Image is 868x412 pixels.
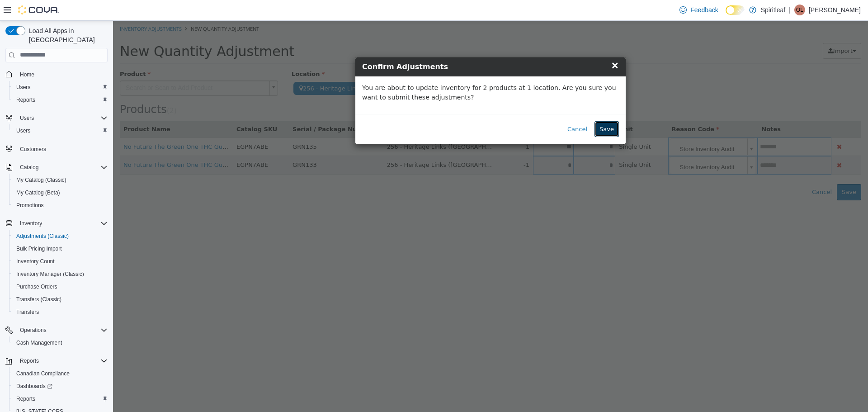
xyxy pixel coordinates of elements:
[13,175,108,185] span: My Catalog (Classic)
[13,243,108,254] span: Bulk Pricing Import
[13,337,108,348] span: Cash Management
[794,5,805,15] div: Olivia L
[16,69,38,80] a: Home
[2,161,111,174] button: Catalog
[16,69,108,80] span: Home
[16,189,60,196] span: My Catalog (Beta)
[16,162,108,173] span: Catalog
[16,96,35,104] span: Reports
[13,269,108,279] span: Inventory Manager (Classic)
[13,269,88,279] a: Inventory Manager (Classic)
[249,41,506,52] h4: Confirm Adjustments
[9,380,111,393] a: Dashboards
[13,337,66,348] a: Cash Management
[13,256,58,267] a: Inventory Count
[16,325,108,336] span: Operations
[9,230,111,242] button: Adjustments (Classic)
[16,370,70,377] span: Canadian Compliance
[16,245,62,252] span: Bulk Pricing Import
[16,202,44,209] span: Promotions
[13,231,72,242] a: Adjustments (Classic)
[676,1,722,19] a: Feedback
[13,82,108,93] span: Users
[16,355,108,366] span: Reports
[16,84,30,91] span: Users
[16,144,50,155] a: Customers
[18,5,59,14] img: Cova
[9,280,111,293] button: Purchase Orders
[9,293,111,306] button: Transfers (Classic)
[20,327,47,334] span: Operations
[2,355,111,367] button: Reports
[13,393,108,404] span: Reports
[9,255,111,268] button: Inventory Count
[2,68,111,81] button: Home
[16,308,39,316] span: Transfers
[2,324,111,336] button: Operations
[16,113,38,123] button: Users
[20,71,34,78] span: Home
[726,5,745,15] input: Dark Mode
[13,281,61,292] a: Purchase Orders
[13,95,39,105] a: Reports
[761,5,785,15] p: Spiritleaf
[13,95,108,105] span: Reports
[13,243,66,254] a: Bulk Pricing Import
[9,174,111,186] button: My Catalog (Classic)
[16,176,66,184] span: My Catalog (Classic)
[16,127,30,134] span: Users
[16,339,62,346] span: Cash Management
[2,217,111,230] button: Inventory
[16,283,57,290] span: Purchase Orders
[9,94,111,106] button: Reports
[13,187,64,198] a: My Catalog (Beta)
[13,393,39,404] a: Reports
[13,307,108,317] span: Transfers
[16,325,50,336] button: Operations
[13,256,108,267] span: Inventory Count
[13,307,42,317] a: Transfers
[498,39,506,50] span: ×
[16,258,55,265] span: Inventory Count
[13,294,65,305] a: Transfers (Classic)
[16,355,42,366] button: Reports
[20,220,42,227] span: Inventory
[20,357,39,365] span: Reports
[13,381,56,392] a: Dashboards
[13,381,108,392] span: Dashboards
[9,367,111,380] button: Canadian Compliance
[809,5,861,15] p: [PERSON_NAME]
[20,114,34,122] span: Users
[13,281,108,292] span: Purchase Orders
[13,231,108,242] span: Adjustments (Classic)
[20,164,38,171] span: Catalog
[9,124,111,137] button: Users
[9,81,111,94] button: Users
[481,100,506,117] button: Save
[13,125,108,136] span: Users
[16,383,52,390] span: Dashboards
[690,5,718,14] span: Feedback
[9,336,111,349] button: Cash Management
[2,112,111,124] button: Users
[25,26,108,44] span: Load All Apps in [GEOGRAPHIC_DATA]
[16,162,42,173] button: Catalog
[16,143,108,155] span: Customers
[9,242,111,255] button: Bulk Pricing Import
[16,270,84,278] span: Inventory Manager (Classic)
[9,268,111,280] button: Inventory Manager (Classic)
[13,175,70,185] a: My Catalog (Classic)
[9,186,111,199] button: My Catalog (Beta)
[16,296,61,303] span: Transfers (Classic)
[20,146,46,153] span: Customers
[16,113,108,123] span: Users
[13,294,108,305] span: Transfers (Classic)
[13,200,47,211] a: Promotions
[2,142,111,156] button: Customers
[13,368,108,379] span: Canadian Compliance
[13,368,73,379] a: Canadian Compliance
[789,5,791,15] p: |
[13,200,108,211] span: Promotions
[796,5,803,15] span: OL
